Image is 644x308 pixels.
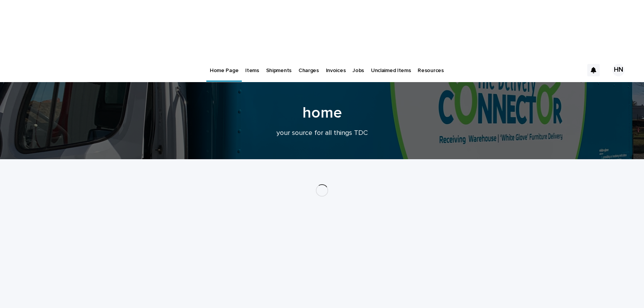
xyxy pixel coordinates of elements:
[368,58,414,82] a: Unclaimed Items
[263,58,295,82] a: Shipments
[349,58,368,82] a: Jobs
[322,58,349,82] a: Invoices
[414,58,447,82] a: Resources
[326,58,346,74] p: Invoices
[298,58,319,74] p: Charges
[352,58,364,74] p: Jobs
[266,58,292,74] p: Shipments
[210,58,238,74] p: Home Page
[612,64,625,76] div: HN
[245,58,259,74] p: Items
[242,58,262,82] a: Items
[168,129,476,138] p: your source for all things TDC
[295,58,322,82] a: Charges
[206,58,242,81] a: Home Page
[371,58,411,74] p: Unclaimed Items
[133,104,511,122] h1: home
[418,58,443,74] p: Resources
